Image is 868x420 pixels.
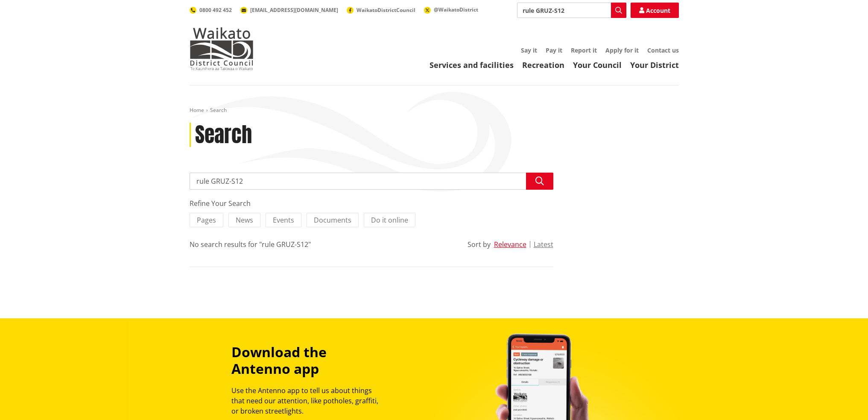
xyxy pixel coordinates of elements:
a: Your Council [573,60,622,70]
a: Account [631,3,679,18]
nav: breadcrumb [190,107,679,114]
img: Waikato District Council - Te Kaunihera aa Takiwaa o Waikato [190,27,254,70]
a: @WaikatoDistrict [424,6,478,13]
a: Apply for it [605,46,639,54]
span: Do it online [371,215,408,225]
a: Home [190,106,204,114]
span: News [236,215,253,225]
a: Services and facilities [430,60,514,70]
a: Contact us [647,46,679,54]
div: No search results for "rule GRUZ-S12" [190,239,311,250]
a: Pay it [546,46,562,54]
a: [EMAIL_ADDRESS][DOMAIN_NAME] [240,6,338,14]
div: Refine Your Search [190,198,553,209]
a: WaikatoDistrictCouncil [347,6,415,14]
span: Pages [197,215,216,225]
a: Recreation [522,60,564,70]
span: Search [210,106,227,114]
h1: Search [195,123,252,147]
span: WaikatoDistrictCouncil [357,6,415,14]
p: Use the Antenno app to tell us about things that need our attention, like potholes, graffiti, or ... [231,385,386,416]
button: Latest [534,241,553,248]
input: Search input [517,3,626,18]
a: Say it [521,46,537,54]
input: Search input [190,173,553,190]
span: 0800 492 452 [199,6,232,14]
div: Sort by [468,239,491,250]
span: Documents [314,215,351,225]
span: Events [273,215,294,225]
span: [EMAIL_ADDRESS][DOMAIN_NAME] [250,6,338,14]
a: 0800 492 452 [190,6,232,14]
span: @WaikatoDistrict [434,6,478,13]
a: Report it [571,46,597,54]
button: Relevance [494,241,526,248]
h3: Download the Antenno app [231,344,386,377]
a: Your District [630,60,679,70]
